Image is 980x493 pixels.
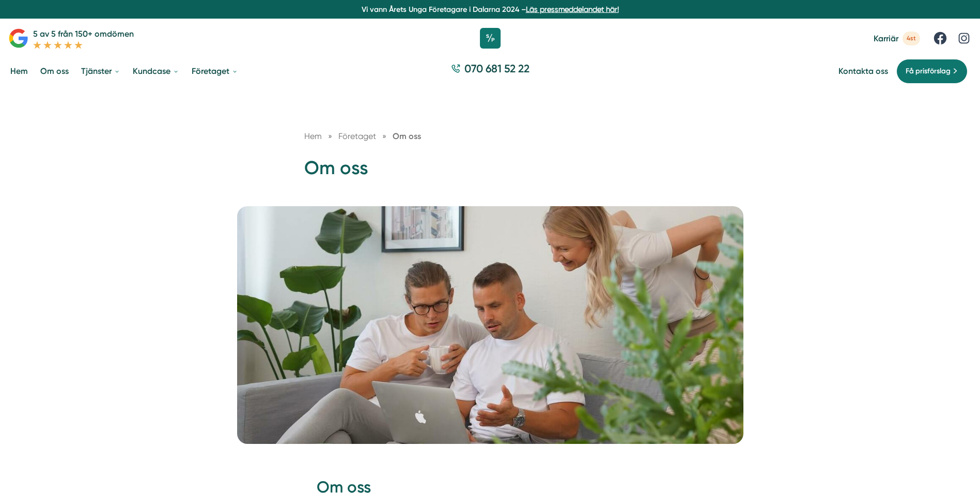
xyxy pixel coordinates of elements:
a: Kontakta oss [838,66,888,76]
span: » [328,130,332,143]
p: Vi vann Årets Unga Företagare i Dalarna 2024 – [4,4,976,14]
span: » [382,130,386,143]
a: Hem [304,131,322,141]
a: Kundcase [131,58,181,84]
a: Få prisförslag [896,59,968,84]
a: Företaget [190,58,240,84]
h1: Om oss [304,156,676,189]
a: 070 681 52 22 [447,61,534,81]
nav: Breadcrumb [304,130,676,143]
p: 5 av 5 från 150+ omdömen [33,27,134,40]
span: Få prisförslag [906,66,951,77]
a: Läs pressmeddelandet här! [526,5,619,13]
span: 4st [903,32,920,45]
a: Om oss [393,131,421,141]
img: Smartproduktion, [237,206,743,444]
a: Företaget [338,131,378,141]
a: Hem [8,58,30,84]
span: Karriär [874,34,898,43]
a: Tjänster [79,58,122,84]
a: Om oss [38,58,71,84]
span: Företaget [338,131,376,141]
span: 070 681 52 22 [464,61,530,76]
a: Karriär 4st [874,32,920,45]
